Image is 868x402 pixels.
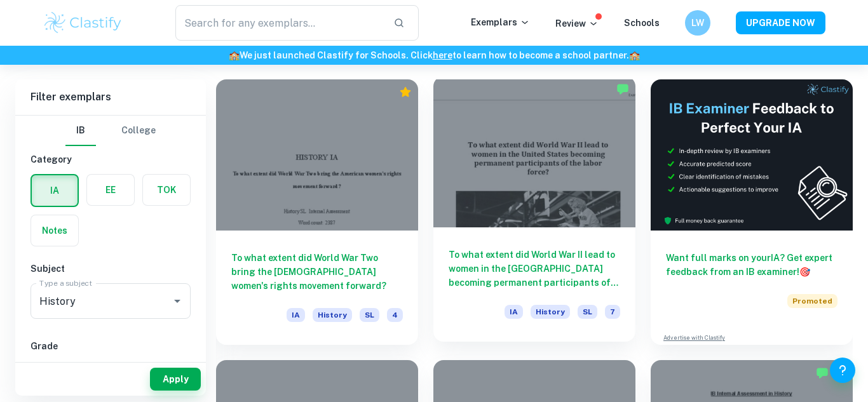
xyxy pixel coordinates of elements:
span: 🏫 [629,50,640,60]
span: 7 [605,305,620,319]
a: here [433,50,452,60]
a: Advertise with Clastify [663,333,725,342]
h6: Category [31,152,191,166]
span: SL [578,305,597,319]
h6: Filter exemplars [15,79,206,115]
button: IA [32,175,78,206]
button: EE [87,175,134,205]
h6: Subject [31,262,191,276]
button: Open [168,292,186,310]
span: IA [287,308,305,322]
p: Review [555,17,599,30]
button: LW [685,10,710,36]
button: College [121,116,156,146]
span: History [313,308,352,322]
span: History [531,305,570,319]
img: Marked [816,366,829,379]
h6: Grade [31,339,191,353]
a: To what extent did World War Two bring the [DEMOGRAPHIC_DATA] women's rights movement forward?IAH... [216,79,418,345]
span: 🎯 [799,267,810,277]
a: To what extent did World War II lead to women in the [GEOGRAPHIC_DATA] becoming permanent partici... [433,79,635,345]
div: Premium [399,86,412,98]
span: IA [505,305,523,319]
h6: To what extent did World War II lead to women in the [GEOGRAPHIC_DATA] becoming permanent partici... [449,248,620,290]
div: Filter type choice [65,116,156,146]
span: 4 [387,308,403,322]
button: Notes [31,215,78,246]
button: TOK [143,175,190,205]
button: UPGRADE NOW [736,11,825,34]
button: Help and Feedback [830,358,855,383]
p: Exemplars [471,15,530,29]
img: Thumbnail [651,79,853,231]
button: Apply [150,368,201,391]
h6: We just launched Clastify for Schools. Click to learn how to become a school partner. [3,48,865,62]
input: Search for any exemplars... [175,5,383,41]
button: IB [65,116,96,146]
h6: LW [691,16,705,30]
h6: Want full marks on your IA ? Get expert feedback from an IB examiner! [666,251,837,279]
span: 🏫 [229,50,240,60]
h6: To what extent did World War Two bring the [DEMOGRAPHIC_DATA] women's rights movement forward? [231,251,403,293]
a: Schools [624,18,660,28]
span: Promoted [787,294,837,308]
img: Clastify logo [43,10,123,36]
a: Want full marks on yourIA? Get expert feedback from an IB examiner!PromotedAdvertise with Clastify [651,79,853,345]
img: Marked [616,83,629,95]
span: SL [360,308,379,322]
label: Type a subject [39,278,92,288]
